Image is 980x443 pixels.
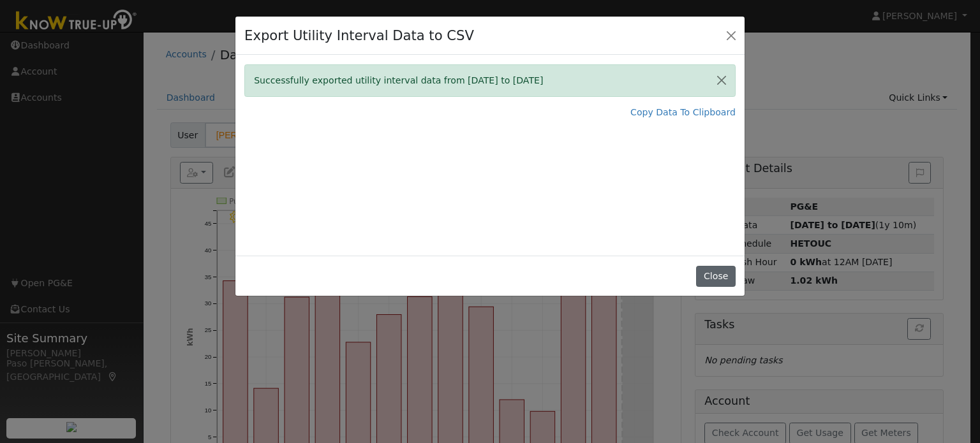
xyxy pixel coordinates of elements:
[244,64,736,97] div: Successfully exported utility interval data from [DATE] to [DATE]
[708,65,735,96] button: Close
[630,106,736,119] a: Copy Data To Clipboard
[696,266,735,287] button: Close
[722,26,740,44] button: Close
[244,25,474,46] h4: Export Utility Interval Data to CSV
